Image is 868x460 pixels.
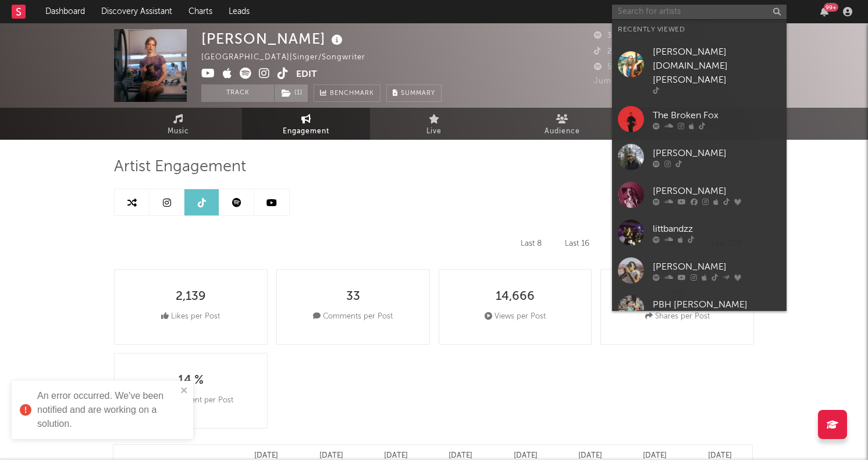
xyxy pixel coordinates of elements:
div: [PERSON_NAME] [653,146,781,160]
div: PBH [PERSON_NAME] [653,298,781,312]
a: [PERSON_NAME][DOMAIN_NAME][PERSON_NAME] [612,40,787,100]
a: [PERSON_NAME] [612,176,787,214]
button: Track [201,84,274,102]
a: Benchmark [314,84,380,102]
div: [PERSON_NAME] [201,29,346,48]
div: 99 + [824,3,838,12]
div: Likes per Post [161,310,220,324]
button: (1) [275,84,308,102]
span: Benchmark [330,87,374,101]
div: Views per Post [485,310,546,324]
span: Engagement [283,125,329,139]
span: Artist Engagement [114,160,246,174]
a: [PERSON_NAME] [612,138,787,176]
a: Music [114,108,242,140]
a: Engagement [242,108,370,140]
div: Comments per Post [313,310,393,324]
span: Music [168,125,189,139]
a: The Broken Fox [612,100,787,138]
input: Search for artists [612,5,787,19]
span: 58,011 Monthly Listeners [594,63,704,71]
div: The Broken Fox [653,108,781,122]
div: Shares per Post [645,310,710,324]
div: 14 % [178,374,204,388]
div: An error occurred. We've been notified and are working on a solution. [37,389,177,431]
a: PBH [PERSON_NAME] [612,289,787,327]
div: Last 24 [604,233,647,253]
span: Summary [401,90,435,97]
div: littbandzz [653,222,781,236]
div: Recently Viewed [618,23,781,37]
div: 2,139 [176,290,206,304]
span: Live [426,125,442,139]
div: 33 [346,290,360,304]
div: Last 16 [556,233,598,253]
div: [PERSON_NAME] [653,260,781,274]
span: 21,100 [594,48,633,55]
span: Audience [545,125,580,139]
span: 3,366 [594,32,629,40]
span: Jump Score: 72.5 [594,77,661,85]
a: Audience [498,108,626,140]
span: ( 1 ) [274,84,308,102]
div: Last 8 [512,233,550,253]
button: Summary [386,84,442,102]
div: [PERSON_NAME][DOMAIN_NAME][PERSON_NAME] [653,45,781,87]
a: littbandzz [612,214,787,252]
div: [GEOGRAPHIC_DATA] | Singer/Songwriter [201,51,379,65]
div: [PERSON_NAME] [653,184,781,198]
div: 14,666 [496,290,535,304]
button: close [180,385,188,397]
a: Live [370,108,498,140]
a: [PERSON_NAME] [612,252,787,289]
button: 99+ [820,7,828,16]
button: Edit [296,68,317,82]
